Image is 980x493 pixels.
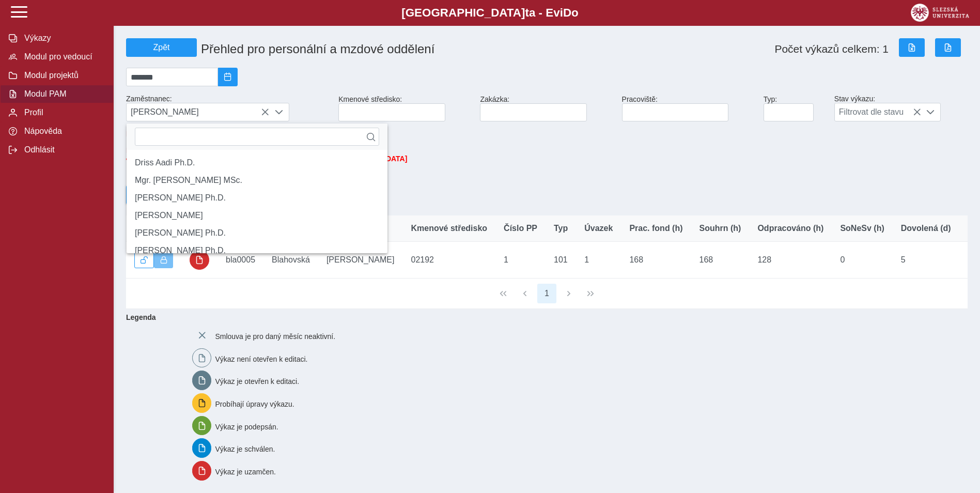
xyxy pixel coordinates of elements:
button: uzamčeno [190,250,209,270]
span: Úvazek [584,224,613,233]
td: 5 [893,242,959,279]
span: SoNeSv (h) [840,224,884,233]
td: 1 [495,242,546,279]
div: Kmenové středisko: [334,91,476,126]
td: 02192 [402,242,495,279]
li: Ing. Pavel Adámek Ph.D. [127,224,387,242]
span: Výkaz je otevřen k editaci. [215,377,299,386]
span: Odhlásit [21,145,105,155]
span: Profil [21,108,105,117]
div: Pracoviště: [618,91,759,126]
button: Výkaz uzamčen. [154,252,174,268]
span: Nápověda [21,127,105,136]
span: D [563,6,571,19]
span: Probíhají úpravy výkazu. [215,400,294,408]
span: Výkazy [21,34,105,43]
div: Zaměstnanec: [122,90,334,126]
h1: Přehled pro personální a mzdové oddělení [197,38,622,60]
span: Dovolená (d) [901,224,951,233]
span: Prac. fond (h) [629,224,682,233]
span: Modul pro vedoucí [21,52,105,61]
td: 128 [749,242,832,279]
button: Odemknout výkaz. [134,252,154,268]
li: Mgr. Farukh Abdulkhamidov MSc. [127,172,387,189]
span: Filtrovat dle stavu [835,103,921,121]
td: 101 [546,242,576,279]
button: Export do PDF [935,38,961,57]
li: Bc. Jaroslav Adam [127,207,387,224]
td: bla0005 [217,242,263,279]
img: logo_web_su.png [911,4,969,22]
span: t [525,6,528,19]
b: [GEOGRAPHIC_DATA] a - Evi [31,6,949,20]
td: 0 [832,242,892,279]
li: Driss Aadi Ph.D. [127,154,387,172]
span: Máte přístup pouze k výkazům pro projekty: [126,146,968,163]
b: Legenda [122,309,963,326]
span: o [571,6,579,19]
span: Zpět [131,43,192,52]
button: Export do Excelu [899,38,925,57]
li: NPO SU – Transformace formy a způsobu vzdělávání na [GEOGRAPHIC_DATA] [126,155,968,163]
div: Zakázka: [476,91,617,126]
div: Typ: [759,91,830,126]
span: Máte přístup pouze ke kmenovým výkazům pro kmenová střediska: 02192 [126,130,380,138]
span: Výkaz je podepsán. [215,422,278,430]
span: Výkaz je uzamčen. [215,468,276,476]
td: 168 [621,242,691,279]
span: Modul PAM [21,89,105,99]
td: [PERSON_NAME] [318,242,403,279]
button: 1 [537,284,557,303]
span: Odpracováno (h) [757,224,823,233]
td: 168 [691,242,750,279]
span: Číslo PP [504,224,537,233]
span: Kmenové středisko [411,224,487,233]
span: Souhrn (h) [699,224,741,233]
button: 2025/08 [218,68,238,86]
span: Typ [554,224,568,233]
span: [PERSON_NAME] [127,103,269,121]
span: Modul projektů [21,71,105,80]
li: prof. Marek Abramowicz Ph.D. [127,189,387,207]
div: Stav výkazu: [830,90,972,126]
td: Blahovská [263,242,318,279]
li: Mgr. Karel Adámek Ph.D. [127,242,387,259]
button: Export [126,186,167,204]
span: Výkaz je schválen. [215,445,275,453]
span: Výkaz není otevřen k editaci. [215,355,307,363]
td: 1 [576,242,621,279]
span: Smlouva je pro daný měsíc neaktivní. [215,332,335,341]
button: Zpět [126,38,197,57]
span: Počet výkazů celkem: 1 [774,43,889,55]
